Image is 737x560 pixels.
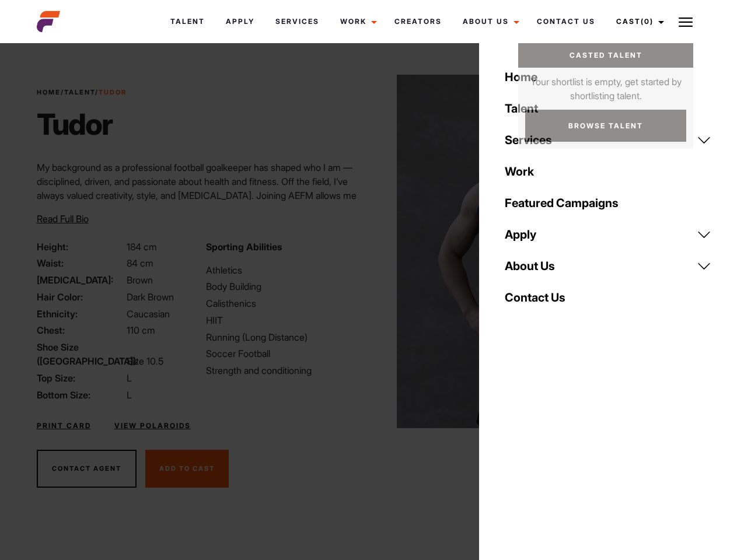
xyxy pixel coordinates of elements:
[206,263,361,277] li: Athletics
[37,371,124,385] span: Top Size:
[498,282,718,313] a: Contact Us
[127,241,157,253] span: 184 cm
[641,17,654,26] span: (0)
[526,6,606,37] a: Contact Us
[206,241,282,253] strong: Sporting Abilities
[452,6,526,37] a: About Us
[37,87,127,97] span: / /
[127,257,153,269] span: 84 cm
[525,110,686,142] a: Browse Talent
[498,61,718,93] a: Home
[206,330,361,344] li: Running (Long Distance)
[37,212,89,226] button: Read Full Bio
[145,450,229,488] button: Add To Cast
[127,355,163,367] span: Size 10.5
[37,107,127,142] h1: Tudor
[679,15,693,29] img: Burger icon
[215,6,265,37] a: Apply
[37,340,124,368] span: Shoe Size ([GEOGRAPHIC_DATA]):
[37,290,124,304] span: Hair Color:
[37,10,60,33] img: cropped-aefm-brand-fav-22-square.png
[37,88,61,96] a: Home
[114,421,191,431] a: View Polaroids
[127,324,155,336] span: 110 cm
[37,421,91,431] a: Print Card
[206,363,361,377] li: Strength and conditioning
[37,450,137,488] button: Contact Agent
[127,291,174,303] span: Dark Brown
[127,372,132,384] span: L
[37,323,124,337] span: Chest:
[498,187,718,219] a: Featured Campaigns
[159,464,215,473] span: Add To Cast
[206,313,361,327] li: HIIT
[37,273,124,287] span: [MEDICAL_DATA]:
[127,274,153,286] span: Brown
[37,388,124,402] span: Bottom Size:
[206,296,361,310] li: Calisthenics
[498,124,718,156] a: Services
[498,250,718,282] a: About Us
[37,213,89,225] span: Read Full Bio
[37,256,124,270] span: Waist:
[206,279,361,293] li: Body Building
[64,88,95,96] a: Talent
[127,308,170,320] span: Caucasian
[518,68,693,103] p: Your shortlist is empty, get started by shortlisting talent.
[498,156,718,187] a: Work
[606,6,671,37] a: Cast(0)
[206,346,361,360] li: Soccer Football
[518,43,693,68] a: Casted Talent
[498,219,718,250] a: Apply
[37,307,124,321] span: Ethnicity:
[498,93,718,124] a: Talent
[384,6,452,37] a: Creators
[160,6,215,37] a: Talent
[265,6,330,37] a: Services
[330,6,384,37] a: Work
[37,240,124,254] span: Height:
[127,389,132,401] span: L
[37,160,362,230] p: My background as a professional football goalkeeper has shaped who I am — disciplined, driven, an...
[99,88,127,96] strong: Tudor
